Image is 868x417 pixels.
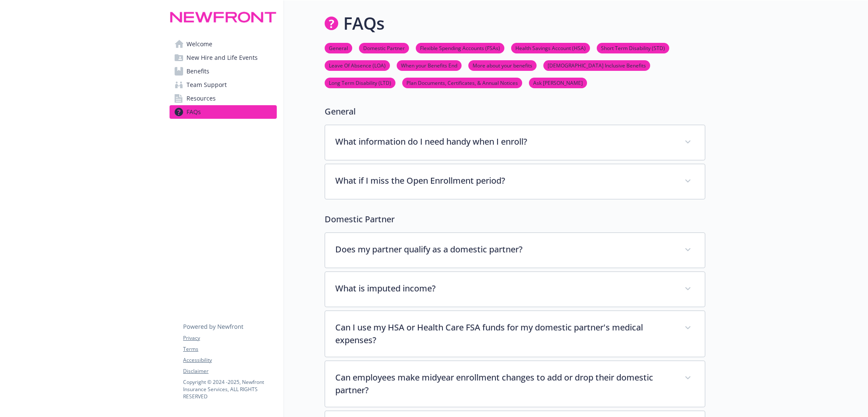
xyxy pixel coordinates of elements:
a: Terms [183,345,276,353]
p: What is imputed income? [335,282,674,295]
p: Does my partner qualify as a domestic partner? [335,243,674,256]
p: What if I miss the Open Enrollment period? [335,174,674,187]
div: What information do I need handy when I enroll? [325,125,705,160]
a: Short Term Disability (STD) [597,44,669,52]
a: Leave Of Absence (LOA) [325,61,390,69]
div: What if I miss the Open Enrollment period? [325,164,705,199]
a: [DEMOGRAPHIC_DATA] Inclusive Benefits [543,61,650,69]
a: Ask [PERSON_NAME] [529,78,587,87]
h1: FAQs [343,11,384,36]
div: Does my partner qualify as a domestic partner? [325,233,705,268]
span: Benefits [186,64,209,78]
div: Can employees make midyear enrollment changes to add or drop their domestic partner? [325,361,705,407]
p: Domestic Partner [325,213,705,226]
a: Resources [170,92,277,105]
a: Long Term Disability (LTD) [325,78,395,87]
a: Welcome [170,37,277,51]
div: What is imputed income? [325,272,705,307]
a: More about your benefits [468,61,537,69]
a: FAQs [170,105,277,119]
p: Can employees make midyear enrollment changes to add or drop their domestic partner? [335,371,674,397]
a: When your Benefits End [397,61,462,69]
a: Domestic Partner [359,44,409,52]
span: Resources [186,92,216,105]
p: What information do I need handy when I enroll? [335,135,674,148]
a: General [325,44,352,52]
a: Benefits [170,64,277,78]
p: Can I use my HSA or Health Care FSA funds for my domestic partner's medical expenses? [335,321,674,347]
a: Accessibility [183,356,276,364]
p: General [325,105,705,118]
a: Health Savings Account (HSA) [511,44,590,52]
span: Team Support [186,78,227,92]
span: FAQs [186,105,201,119]
a: New Hire and Life Events [170,51,277,64]
span: Welcome [186,37,212,51]
p: Copyright © 2024 - 2025 , Newfront Insurance Services, ALL RIGHTS RESERVED [183,378,276,400]
a: Team Support [170,78,277,92]
a: Flexible Spending Accounts (FSAs) [416,44,504,52]
a: Privacy [183,334,276,342]
a: Plan Documents, Certificates, & Annual Notices [402,78,522,87]
span: New Hire and Life Events [186,51,258,64]
div: Can I use my HSA or Health Care FSA funds for my domestic partner's medical expenses? [325,311,705,357]
a: Disclaimer [183,367,276,375]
